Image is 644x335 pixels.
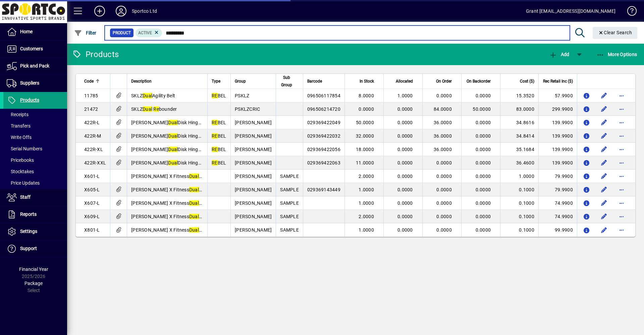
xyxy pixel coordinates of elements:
[235,187,272,192] span: [PERSON_NAME]
[235,120,272,125] span: [PERSON_NAME]
[359,93,374,98] span: 8.0000
[20,211,37,217] span: Reports
[7,180,40,186] span: Price Updates
[131,120,245,125] span: [PERSON_NAME] Disk Hinged Knee Brace Large r
[397,187,413,192] span: 0.0000
[547,48,571,60] button: Add
[593,27,638,39] button: Clear
[3,189,67,206] a: Staff
[616,171,627,182] button: More options
[280,187,299,192] span: SAMPLE
[7,123,31,129] span: Transfers
[436,160,452,165] span: 0.0000
[476,174,491,179] span: 0.0000
[3,240,67,257] a: Support
[476,147,491,152] span: 0.0000
[397,214,413,219] span: 0.0000
[526,6,615,16] div: Grant [EMAIL_ADDRESS][DOMAIN_NAME]
[20,194,31,200] span: Staff
[168,147,178,152] em: Dual
[476,200,491,206] span: 0.0000
[131,106,177,112] span: SKLZ bounder
[397,200,413,206] span: 0.0000
[616,90,627,101] button: More options
[189,174,199,179] em: Dual
[3,23,67,40] a: Home
[356,120,374,125] span: 50.0000
[436,214,452,219] span: 0.0000
[132,6,157,16] div: Sportco Ltd
[476,133,491,139] span: 0.0000
[500,196,538,210] td: 0.1000
[397,133,413,139] span: 0.0000
[307,78,340,85] div: Barcode
[3,41,67,57] a: Customers
[595,48,639,60] button: More Options
[84,133,101,139] span: 422R-M
[307,78,322,85] span: Barcode
[84,160,106,165] span: 422R-XXL
[538,102,577,116] td: 299.9900
[131,174,281,179] span: [PERSON_NAME] X Fitness Layer Comp ssion Arm Sleeves Large
[235,214,272,219] span: [PERSON_NAME]
[7,157,34,163] span: Pricebooks
[3,143,67,154] a: Serial Numbers
[397,120,413,125] span: 0.0000
[143,106,152,112] em: Dual
[20,80,39,86] span: Suppliers
[616,157,627,168] button: More options
[113,30,131,36] span: Product
[168,133,178,139] em: Dual
[356,160,374,165] span: 11.0000
[476,214,491,219] span: 0.0000
[538,223,577,237] td: 99.9900
[131,200,285,206] span: [PERSON_NAME] X Fitness Layer Comp ssion Elbow Sleeves Large
[235,106,260,112] span: PSKLZCRIC
[599,104,609,114] button: Edit
[20,229,37,234] span: Settings
[20,97,39,103] span: Products
[436,187,452,192] span: 0.0000
[189,200,199,206] em: Dual
[434,147,452,152] span: 36.0000
[131,214,281,219] span: [PERSON_NAME] X Fitness Layer Comp ssion Calf Sleeves Large
[543,78,573,85] span: Rec Retail Inc ($)
[397,106,413,112] span: 0.0000
[84,227,100,233] span: X801-L
[280,227,299,233] span: SAMPLE
[280,74,293,89] span: Sub Group
[143,93,152,98] em: Dual
[235,147,272,152] span: [PERSON_NAME]
[131,78,152,85] span: Description
[74,30,97,36] span: Filter
[397,227,413,233] span: 0.0000
[189,214,199,219] em: Dual
[7,146,42,151] span: Serial Numbers
[153,106,159,112] em: Re
[599,211,609,222] button: Edit
[20,246,37,251] span: Support
[212,120,226,125] span: BEL
[622,1,636,23] a: Knowledge Base
[212,93,226,98] span: BEL
[168,160,178,165] em: Dual
[467,78,491,85] span: On Backorder
[500,89,538,102] td: 15.3520
[84,106,98,112] span: 21472
[136,29,162,37] mat-chip: Activation Status: Active
[396,78,413,85] span: Allocated
[397,160,413,165] span: 0.0000
[616,198,627,208] button: More options
[20,29,33,34] span: Home
[500,170,538,183] td: 1.0000
[388,78,419,85] div: Allocated
[476,187,491,192] span: 0.0000
[538,89,577,102] td: 57.9900
[397,147,413,152] span: 0.0000
[476,93,491,98] span: 0.0000
[7,135,32,140] span: Write Offs
[616,104,627,114] button: More options
[24,281,43,286] span: Package
[3,223,67,240] a: Settings
[84,78,94,85] span: Code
